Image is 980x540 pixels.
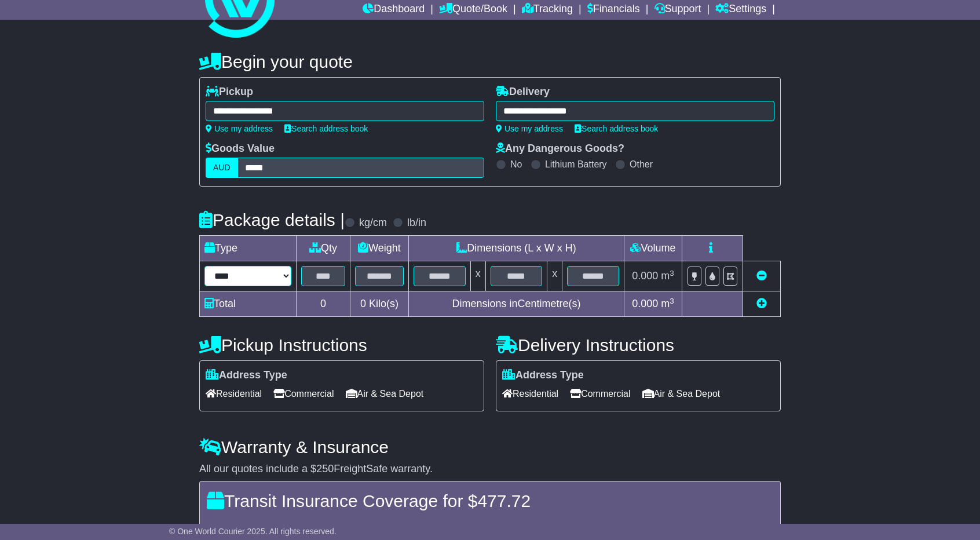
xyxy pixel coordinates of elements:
td: Weight [350,236,409,261]
label: No [510,159,522,170]
span: Commercial [273,385,334,403]
label: kg/cm [359,217,387,229]
span: 0.000 [632,270,658,282]
td: Total [200,291,297,317]
h4: Pickup Instructions [199,335,484,355]
span: 477.72 [477,491,531,510]
label: Address Type [502,369,584,382]
td: Dimensions in Centimetre(s) [408,291,624,317]
h4: Delivery Instructions [496,335,781,355]
a: Remove this item [756,270,767,282]
span: m [661,270,674,282]
label: Pickup [206,86,253,98]
label: lb/in [407,217,426,229]
td: x [470,261,485,291]
span: Air & Sea Depot [642,385,721,403]
label: Address Type [206,369,287,382]
label: Other [630,159,653,170]
label: Any Dangerous Goods? [496,143,624,155]
sup: 3 [670,269,674,278]
td: Kilo(s) [350,291,409,317]
span: m [661,298,674,309]
span: Residential [502,385,558,403]
label: Goods Value [206,143,275,155]
span: Commercial [570,385,630,403]
a: Use my address [496,124,563,133]
span: © One World Courier 2025. All rights reserved. [169,527,337,536]
label: Delivery [496,86,550,98]
td: Qty [297,236,350,261]
label: Lithium Battery [545,159,607,170]
a: Use my address [206,124,273,133]
span: Residential [206,385,262,403]
a: Search address book [575,124,658,133]
sup: 3 [670,297,674,305]
span: Air & Sea Depot [346,385,424,403]
h4: Package details | [199,210,345,229]
div: All our quotes include a $ FreightSafe warranty. [199,463,781,476]
span: 0 [360,298,366,309]
h4: Begin your quote [199,52,781,71]
h4: Transit Insurance Coverage for $ [207,491,773,510]
a: Add new item [756,298,767,309]
span: 0.000 [632,298,658,309]
label: AUD [206,158,238,178]
td: 0 [297,291,350,317]
span: 250 [316,463,334,475]
td: Volume [624,236,682,261]
td: Dimensions (L x W x H) [408,236,624,261]
td: Type [200,236,297,261]
h4: Warranty & Insurance [199,437,781,457]
td: x [547,261,562,291]
a: Search address book [284,124,368,133]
